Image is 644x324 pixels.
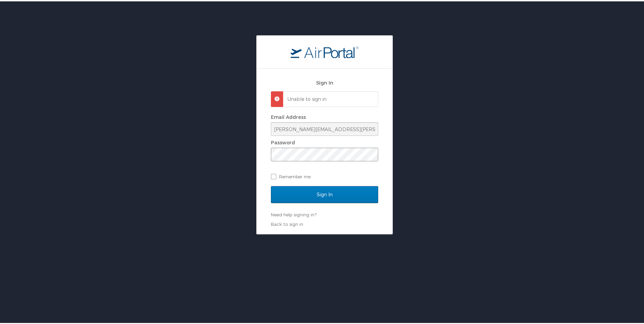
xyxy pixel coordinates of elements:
a: Need help signing in? [271,211,316,216]
label: Remember me [271,170,378,180]
label: Email Address [271,113,306,119]
a: Back to sign in [271,220,303,226]
img: logo [291,44,358,57]
h2: Sign In [271,77,378,85]
label: Password [271,138,295,144]
p: Unable to sign in [288,94,372,101]
input: Sign In [271,185,378,202]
